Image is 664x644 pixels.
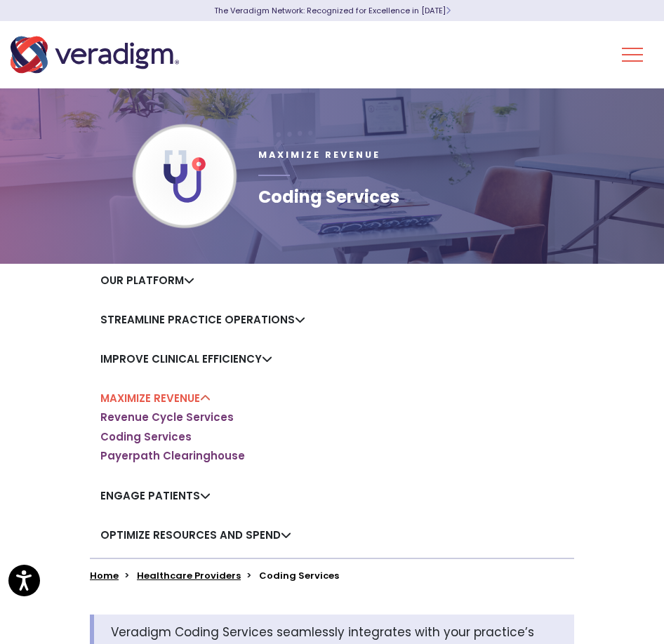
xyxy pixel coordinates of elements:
[100,528,291,542] a: Optimize Resources and Spend
[100,430,192,444] a: Coding Services
[90,569,119,582] a: Home
[100,312,305,327] a: Streamline Practice Operations
[100,273,194,288] a: Our Platform
[100,351,272,366] a: Improve Clinical Efficiency
[100,410,234,424] a: Revenue Cycle Services
[100,391,211,405] a: Maximize Revenue
[258,187,399,208] h1: Coding Services
[258,149,380,161] span: Maximize Revenue
[100,488,211,503] a: Engage Patients
[622,36,643,73] button: Toggle Navigation Menu
[100,449,245,463] a: Payerpath Clearinghouse
[446,5,451,16] span: Learn More
[214,5,451,16] a: The Veradigm Network: Recognized for Excellence in [DATE]Learn More
[137,569,241,582] a: Healthcare Providers
[11,32,179,78] img: Veradigm logo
